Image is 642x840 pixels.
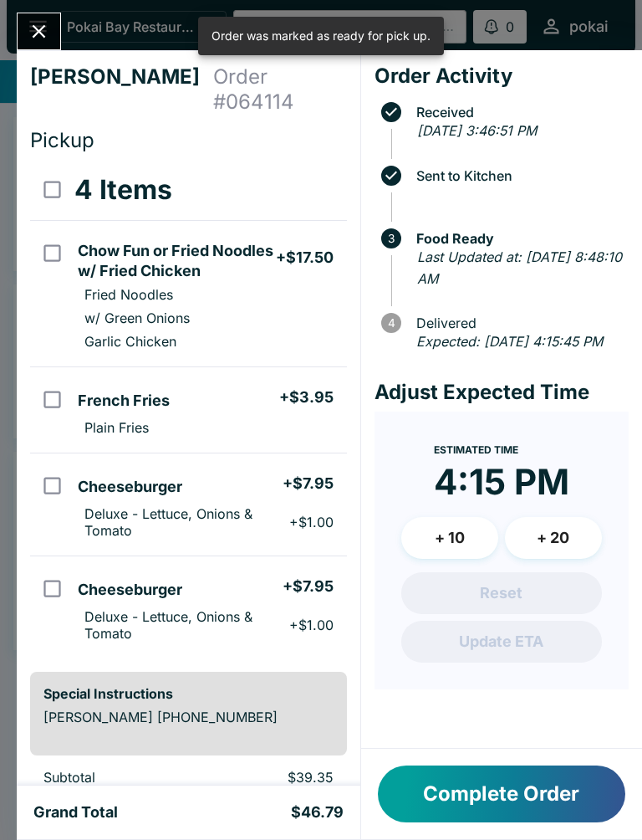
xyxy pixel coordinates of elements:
em: Last Updated at: [DATE] 8:48:10 AM [417,248,622,287]
h5: French Fries [78,391,170,411]
h5: + $7.95 [283,576,334,597]
h5: Chow Fun or Fried Noodles w/ Fried Chicken [78,241,275,281]
p: Garlic Chicken [84,333,176,350]
h5: $46.79 [291,802,344,822]
h4: Order # 064114 [213,64,347,115]
h6: Special Instructions [43,685,334,702]
span: Food Ready [408,231,629,246]
button: Close [18,13,60,49]
span: Sent to Kitchen [408,168,629,183]
p: $39.35 [221,769,333,786]
span: Received [408,105,629,120]
span: Estimated Time [434,443,518,456]
p: Deluxe - Lettuce, Onions & Tomato [84,505,288,539]
button: + 20 [505,517,602,559]
span: Pickup [30,128,94,152]
div: Order was marked as ready for pick up. [211,22,431,50]
h4: [PERSON_NAME] [30,64,213,115]
h5: Cheeseburger [78,580,182,600]
h5: Grand Total [33,802,118,822]
p: Deluxe - Lettuce, Onions & Tomato [84,608,288,642]
p: [PERSON_NAME] [PHONE_NUMBER] [43,709,334,725]
h4: Adjust Expected Time [374,380,629,405]
h5: Cheeseburger [78,477,182,497]
span: Delivered [408,315,629,330]
p: + $1.00 [289,514,334,530]
time: 4:15 PM [434,460,569,504]
p: Fried Noodles [84,286,173,303]
p: Subtotal [43,769,194,786]
button: Complete Order [378,766,625,822]
em: [DATE] 3:46:51 PM [417,122,537,139]
h5: + $17.50 [276,248,334,268]
p: Plain Fries [84,419,149,436]
button: + 10 [401,517,498,559]
table: orders table [30,160,347,658]
h4: Order Activity [374,64,629,89]
text: 4 [387,316,395,330]
h5: + $3.95 [279,387,334,407]
p: + $1.00 [289,617,334,633]
text: 3 [388,232,395,245]
p: w/ Green Onions [84,310,190,326]
em: Expected: [DATE] 4:15:45 PM [416,333,603,350]
h5: + $7.95 [283,474,334,494]
h3: 4 Items [74,173,172,207]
